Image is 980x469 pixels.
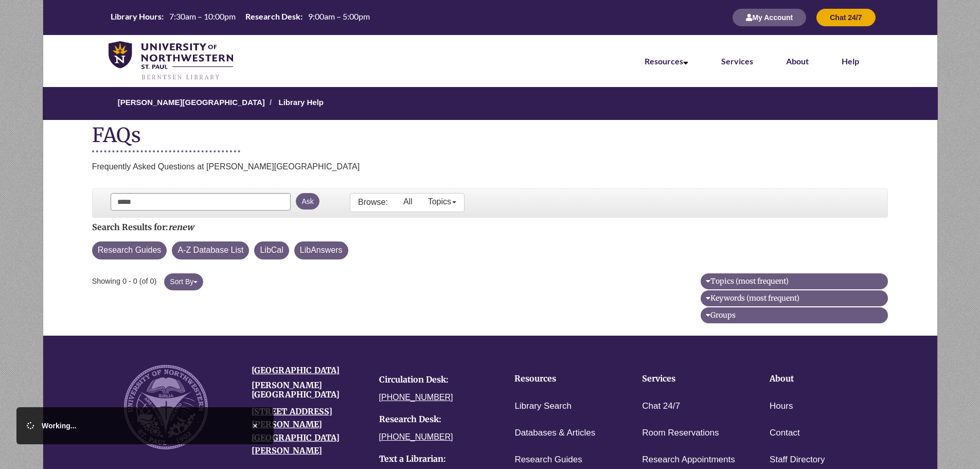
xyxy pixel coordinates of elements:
[701,290,888,306] button: Keywords (most frequent)
[92,241,167,259] button: Research Guides
[379,375,491,385] h4: Circulation Desk:
[396,194,420,210] a: All
[118,98,265,107] a: [PERSON_NAME][GEOGRAPHIC_DATA]
[786,56,809,66] a: About
[42,422,76,430] span: Working...
[164,273,203,290] button: Sort By
[168,222,194,232] em: renew
[252,381,364,399] h4: [PERSON_NAME][GEOGRAPHIC_DATA]
[642,374,738,384] h4: Services
[294,241,348,259] button: LibAnswers
[642,424,719,443] a: Room Reservations
[358,197,388,208] p: Browse:
[842,56,859,66] a: Help
[379,393,453,402] a: [PHONE_NUMBER]
[816,13,875,22] a: Chat 24/7
[106,11,374,24] a: Hours Today
[642,397,680,416] a: Chat 24/7
[124,365,208,449] img: UNW seal
[241,11,304,22] th: Research Desk:
[379,415,491,425] h4: Research Desk:
[514,424,595,443] a: Databases & Articles
[701,273,888,289] button: Topics (most frequent)
[733,13,806,22] a: My Account
[379,432,453,441] a: [PHONE_NUMBER]
[514,374,610,384] h4: Resources
[92,223,888,231] h2: Search Results for:
[770,374,865,384] h4: About
[252,365,340,375] a: [GEOGRAPHIC_DATA]
[645,56,688,66] a: Resources
[296,193,319,210] button: Ask
[106,11,374,23] table: Hours Today
[247,418,263,434] button: Close
[172,241,249,259] button: A-Z Database List
[254,241,289,259] button: LibCal
[379,455,491,464] h4: Text a Librarian:
[92,158,360,173] div: Frequently Asked Questions at [PERSON_NAME][GEOGRAPHIC_DATA]
[92,277,157,285] span: Showing 0 - 0 (of 0)
[252,406,340,456] a: [STREET_ADDRESS][PERSON_NAME][GEOGRAPHIC_DATA][PERSON_NAME]
[721,56,753,66] a: Services
[109,41,233,81] img: UNWSP Library Logo
[308,11,370,21] span: 9:00am – 5:00pm
[701,307,888,323] button: Groups
[770,424,800,443] a: Contact
[770,397,793,416] a: Hours
[106,11,165,22] th: Library Hours:
[169,11,236,21] span: 7:30am – 10:00pm
[278,98,324,107] a: Library Help
[816,9,875,26] button: Chat 24/7
[420,194,464,210] a: Topics
[733,9,806,26] button: My Account
[92,125,240,152] h1: FAQs
[514,397,572,416] a: Library Search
